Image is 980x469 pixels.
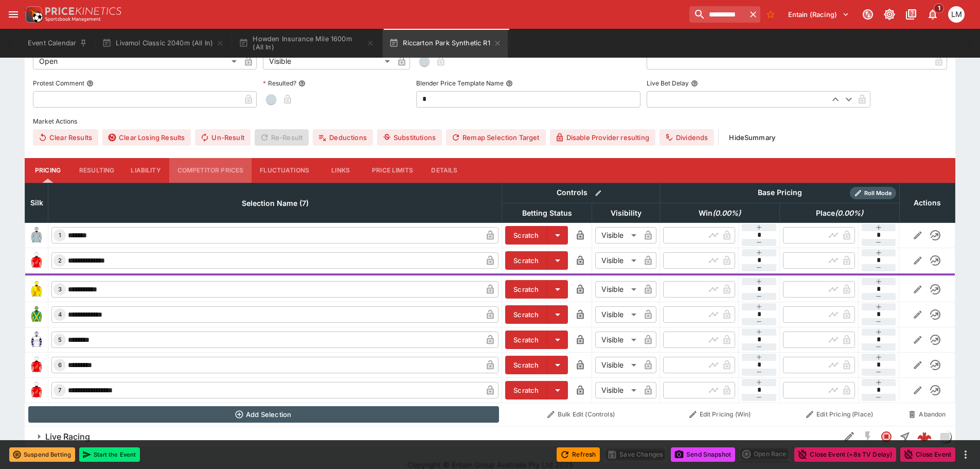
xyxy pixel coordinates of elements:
div: Visible [595,252,640,269]
p: Resulted? [263,79,296,88]
span: 1 [57,232,63,239]
p: Live Bet Delay [647,79,689,88]
div: Visible [595,332,640,348]
span: Betting Status [511,207,583,219]
button: Scratch [505,226,547,245]
div: Base Pricing [754,186,806,199]
th: Silk [25,183,48,222]
button: Connected to PK [859,5,877,24]
span: 7 [56,387,63,394]
div: Visible [263,53,394,70]
button: Resulting [71,158,122,183]
button: SGM Disabled [859,427,877,446]
div: Visible [595,306,640,323]
img: Sportsbook Management [45,17,101,22]
div: liveracing [939,430,951,443]
img: PriceKinetics Logo [23,4,43,25]
button: Abandon [902,406,952,423]
img: liveracing [939,431,951,442]
svg: Closed [880,430,893,443]
input: search [689,6,746,23]
button: open drawer [4,5,23,24]
img: runner 3 [28,281,45,298]
span: Win(0.00%) [687,207,752,219]
span: 2 [56,257,64,264]
button: Notifications [923,5,942,24]
h6: Live Racing [45,431,90,442]
button: Live Bet Delay [691,80,698,87]
div: Open [33,53,240,70]
button: Deductions [313,129,373,146]
button: Straight [896,427,914,446]
button: Riccarton Park Synthetic R1 [383,29,508,58]
button: Select Tenant [782,6,856,23]
div: Visible [595,357,640,373]
span: 3 [56,286,64,293]
button: Start the Event [79,447,140,462]
button: Un-Result [195,129,250,146]
button: Links [317,158,364,183]
button: Edit Detail [840,427,859,446]
th: Controls [502,183,660,203]
img: logo-cerberus--red.svg [917,429,932,444]
button: Clear Losing Results [102,129,191,146]
button: Edit Pricing (Win) [663,406,777,423]
button: Scratch [505,331,547,349]
button: Price Limits [364,158,421,183]
span: Place(0.00%) [805,207,875,219]
button: more [959,448,972,461]
button: Close Event (+8s TV Delay) [794,447,896,462]
button: Liability [122,158,169,183]
button: Details [421,158,468,183]
button: Dividends [660,129,714,146]
p: Protest Comment [33,79,84,88]
button: Luigi Mollo [945,3,968,26]
div: split button [739,447,790,461]
button: Howden Insurance Mile 1600m (All In) [233,29,381,58]
button: Bulk Edit (Controls) [505,406,657,423]
span: Re-Result [255,129,309,146]
button: Send Snapshot [671,447,735,462]
img: runner 5 [28,332,45,348]
button: Scratch [505,280,547,299]
button: No Bookmarks [762,6,779,23]
button: Blender Price Template Name [506,80,513,87]
div: Show/hide Price Roll mode configuration. [850,187,896,199]
div: Visible [595,227,640,244]
button: Event Calendar [22,29,94,58]
span: 4 [56,311,64,318]
button: Scratch [505,356,547,374]
span: 1 [934,3,945,13]
div: Luigi Mollo [948,6,965,23]
button: Remap Selection Target [446,129,546,146]
img: runner 6 [28,357,45,373]
img: runner 7 [28,382,45,398]
div: Visible [595,382,640,398]
button: Close Event [900,447,955,462]
div: Visible [595,281,640,298]
a: faf5c99b-a904-4582-b4d4-fedec9847e38 [914,426,935,447]
button: Scratch [505,381,547,399]
button: Scratch [505,305,547,324]
button: Documentation [902,5,920,24]
em: ( 0.00 %) [712,207,741,219]
label: Market Actions [33,114,947,129]
span: Selection Name (7) [230,197,320,210]
span: 6 [56,361,64,369]
button: Substitutions [377,129,442,146]
button: HideSummary [723,129,781,146]
button: Fluctuations [252,158,317,183]
em: ( 0.00 %) [835,207,863,219]
img: runner 1 [28,227,45,244]
button: Toggle light/dark mode [880,5,899,24]
button: Clear Results [33,129,98,146]
button: Closed [877,427,896,446]
button: Edit Pricing (Place) [783,406,897,423]
button: Livamol Classic 2040m (All In) [96,29,230,58]
button: Live Racing [25,426,840,447]
button: Suspend Betting [9,447,75,462]
img: PriceKinetics [45,7,121,15]
button: Resulted? [298,80,306,87]
th: Actions [899,183,955,222]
